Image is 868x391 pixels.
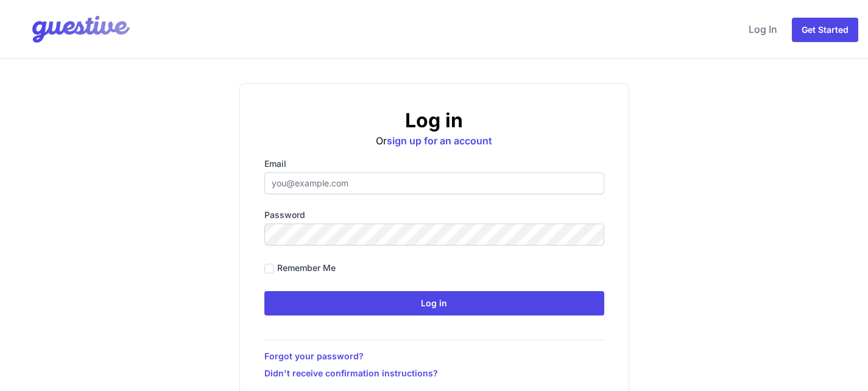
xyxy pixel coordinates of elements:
[264,108,604,133] h2: Log in
[387,135,492,147] a: sign up for an account
[277,262,336,274] label: Remember me
[10,5,133,54] img: Your Company
[264,209,604,221] label: Password
[738,364,862,391] iframe: chat widget
[264,158,604,170] label: Email
[264,367,604,379] a: Didn't receive confirmation instructions?
[264,108,604,148] div: Or
[264,172,604,194] input: you@example.com
[264,350,604,362] a: Forgot your password?
[264,291,604,315] input: Log in
[792,18,858,42] a: Get Started
[744,15,782,44] a: Log In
